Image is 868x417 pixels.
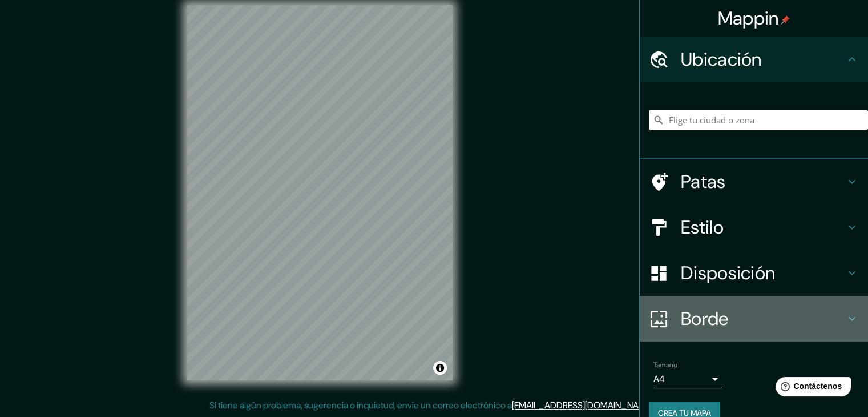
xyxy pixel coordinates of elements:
font: Estilo [681,215,724,239]
font: Tamaño [653,360,677,370]
font: Patas [681,170,726,194]
img: pin-icon.png [781,15,790,25]
font: Mappin [718,6,779,30]
font: A4 [653,373,665,385]
font: Borde [681,307,729,331]
button: Activar o desactivar atribución [433,361,447,375]
input: Elige tu ciudad o zona [649,110,868,130]
div: Patas [640,159,868,205]
div: Estilo [640,205,868,250]
canvas: Mapa [187,5,453,380]
div: A4 [653,370,722,388]
a: [EMAIL_ADDRESS][DOMAIN_NAME] [512,399,653,411]
font: Ubicación [681,47,762,71]
div: Disposición [640,250,868,296]
font: Si tiene algún problema, sugerencia o inquietud, envíe un correo electrónico a [209,399,512,411]
iframe: Lanzador de widgets de ayuda [766,372,855,404]
div: Borde [640,296,868,342]
font: Disposición [681,261,775,285]
div: Ubicación [640,37,868,82]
